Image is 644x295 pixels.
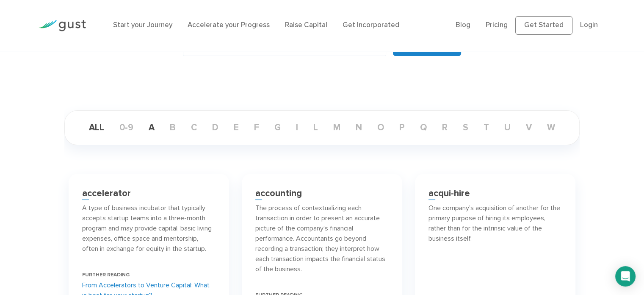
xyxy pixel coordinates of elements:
[163,122,182,133] a: b
[580,21,598,29] a: Login
[255,203,389,274] p: The process of contextualizing each transaction in order to present an accurate picture of the co...
[113,122,140,133] a: 0-9
[268,122,287,133] a: g
[456,21,470,29] a: Blog
[519,122,539,133] a: v
[343,21,399,29] a: Get Incorporated
[428,203,562,244] p: One company’s acquisition of another for the primary purpose of hiring its employees, rather than...
[82,188,131,199] h3: accelerator
[39,20,86,31] img: Gust Logo
[307,122,325,133] a: l
[82,122,111,133] a: ALL
[82,272,130,278] span: FURTHER READING
[227,122,246,133] a: e
[370,122,391,133] a: o
[428,188,470,199] h3: acqui-hire
[205,122,225,133] a: d
[184,122,204,133] a: c
[289,122,305,133] a: i
[247,122,266,133] a: f
[113,21,172,29] a: Start your Journey
[82,203,216,254] p: A type of business incubator that typically accepts startup teams into a three-month program and ...
[503,203,644,295] iframe: Chat Widget
[456,122,475,133] a: s
[349,122,369,133] a: n
[413,122,434,133] a: q
[142,122,161,133] a: a
[515,16,572,35] a: Get Started
[486,21,508,29] a: Pricing
[188,21,270,29] a: Accelerate your Progress
[255,188,302,199] h3: accounting
[285,21,327,29] a: Raise Capital
[326,122,347,133] a: m
[540,122,562,133] a: w
[435,122,454,133] a: r
[477,122,496,133] a: t
[498,122,517,133] a: u
[392,122,412,133] a: p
